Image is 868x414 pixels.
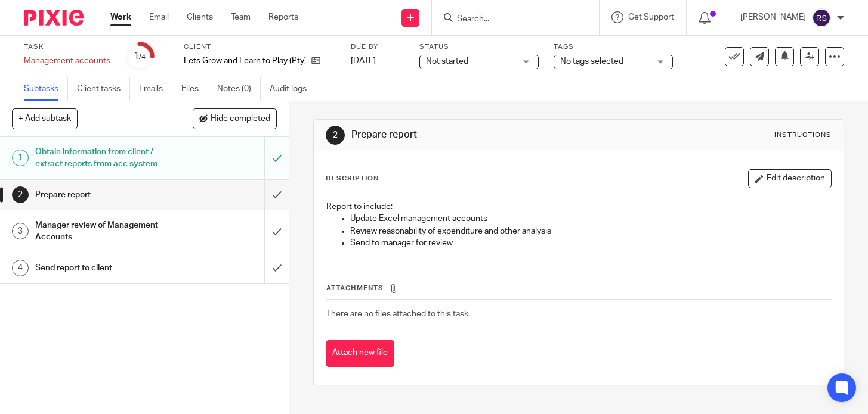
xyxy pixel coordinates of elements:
[12,108,78,129] button: + Add subtask
[24,77,68,101] a: Subtasks
[110,11,131,23] a: Work
[24,42,110,52] label: Task
[456,14,563,25] input: Search
[231,11,251,23] a: Team
[560,57,623,66] span: No tags selected
[426,57,468,66] span: Not started
[134,49,146,63] div: 1
[187,11,213,23] a: Clients
[12,223,29,239] div: 3
[35,186,180,204] h1: Prepare report
[812,8,831,27] img: svg%3E
[351,42,404,52] label: Due by
[748,169,832,188] button: Edit description
[350,225,830,237] p: Review reasonability of expenditure and other analysis
[35,216,180,247] h1: Manager review of Management Accounts
[12,186,29,203] div: 2
[35,259,180,277] h1: Send report to client
[350,213,830,225] p: Update Excel management accounts
[326,310,470,318] span: There are no files attached to this task.
[554,42,673,52] label: Tags
[181,77,208,101] a: Files
[326,340,394,367] button: Attach new file
[326,201,830,213] p: Report to include:
[139,54,146,60] small: /4
[351,129,604,141] h1: Prepare report
[35,143,180,173] h1: Obtain information from client / extract reports from acc system
[24,55,110,67] div: Management accounts
[12,260,29,276] div: 4
[270,77,316,101] a: Audit logs
[211,114,270,124] span: Hide completed
[139,77,172,101] a: Emails
[193,108,277,129] button: Hide completed
[774,130,832,140] div: Instructions
[184,42,336,52] label: Client
[351,57,376,65] span: [DATE]
[740,11,806,23] p: [PERSON_NAME]
[217,77,261,101] a: Notes (0)
[77,77,130,101] a: Client tasks
[184,55,305,67] p: Lets Grow and Learn to Play (Pty) Ltd
[268,11,298,23] a: Reports
[419,42,539,52] label: Status
[149,11,169,23] a: Email
[12,150,29,166] div: 1
[326,174,379,183] p: Description
[326,126,345,145] div: 2
[628,13,674,21] span: Get Support
[326,285,384,291] span: Attachments
[350,237,830,249] p: Send to manager for review
[24,10,84,26] img: Pixie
